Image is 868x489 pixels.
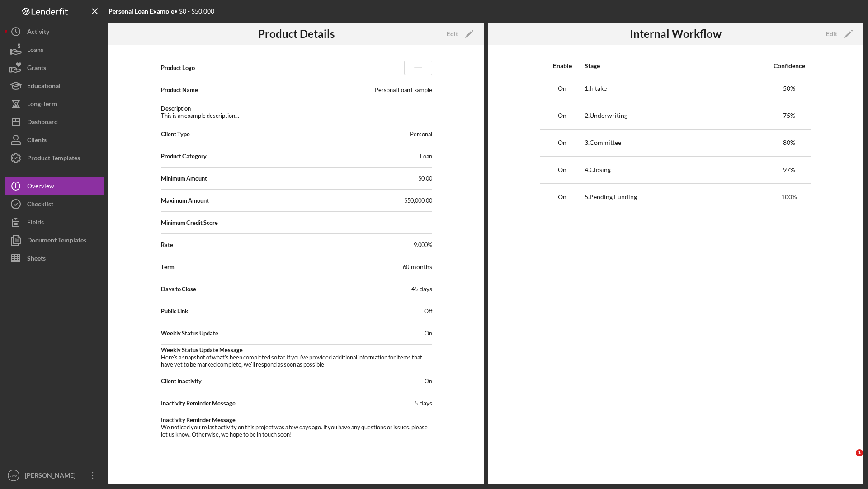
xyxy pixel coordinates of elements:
[767,57,811,75] th: Confidence
[425,330,432,337] span: On
[630,28,722,40] h3: Internal Workflow
[5,41,104,59] button: Loans
[404,197,432,204] span: $50,000.00
[821,27,856,41] button: Edit
[27,149,80,169] div: Product Templates
[27,213,44,233] div: Fields
[540,156,585,183] td: On
[856,449,863,456] span: 1
[161,86,198,93] span: Product Name
[161,307,188,315] span: Public Link
[161,112,239,119] pre: This is an example description...
[27,113,58,133] div: Dashboard
[23,466,81,487] div: [PERSON_NAME]
[5,213,104,231] button: Fields
[540,129,585,156] td: On
[161,263,175,270] span: Term
[161,400,236,407] span: Inactivity Reminder Message
[420,285,432,293] span: days
[540,75,585,102] td: On
[767,156,811,183] td: 97 %
[161,130,190,138] span: Client Type
[767,183,811,210] td: 100 %
[425,377,432,385] span: On
[585,156,767,183] td: 4 . Closing
[161,416,432,424] span: Inactivity Reminder Message
[826,27,837,41] div: Edit
[375,86,432,93] div: Personal Loan Example
[27,195,53,215] div: Checklist
[585,102,767,129] td: 2 . Underwriting
[5,23,104,41] button: Activity
[411,285,432,293] div: 45
[5,231,104,249] button: Document Templates
[161,153,207,160] span: Product Category
[403,263,432,270] div: 60
[5,466,104,484] button: AW[PERSON_NAME]
[5,249,104,267] a: Sheets
[767,75,811,102] td: 50 %
[5,59,104,77] button: Grants
[767,129,811,156] td: 80 %
[161,354,432,368] pre: Here's a snapshot of what’s been completed so far. If you’ve provided additional information for ...
[161,64,195,71] span: Product Logo
[585,75,767,102] td: 1 . Intake
[161,219,218,226] span: Minimum Credit Score
[5,77,104,95] button: Educational
[420,399,432,407] span: days
[837,449,859,471] iframe: Intercom live chat
[161,105,432,112] span: Description
[767,102,811,129] td: 75 %
[418,175,432,182] span: $0.00
[27,249,46,270] div: Sheets
[420,153,432,160] div: Loan
[5,95,104,113] button: Long-Term
[161,285,196,293] span: Days to Close
[5,149,104,167] button: Product Templates
[108,8,214,15] div: • $0 - $50,000
[5,113,104,131] button: Dashboard
[108,7,174,15] b: Personal Loan Example
[5,177,104,195] button: Overview
[161,175,207,182] span: Minimum Amount
[161,330,218,337] span: Weekly Status Update
[424,307,432,315] span: Off
[161,377,202,385] span: Client Inactivity
[585,57,767,75] th: Stage
[27,231,86,251] div: Document Templates
[410,130,432,138] div: Personal
[161,197,209,204] span: Maximum Amount
[27,131,47,151] div: Clients
[5,131,104,149] a: Clients
[10,473,17,478] text: AW
[27,177,54,197] div: Overview
[5,195,104,213] button: Checklist
[447,27,458,41] div: Edit
[161,424,432,438] pre: We noticed you’re last activity on this project was a few days ago. If you have any questions or ...
[415,400,432,407] div: 5
[540,102,585,129] td: On
[27,23,49,43] div: Activity
[540,57,585,75] th: Enable
[414,241,432,248] span: 9.000%
[161,241,173,248] span: Rate
[585,183,767,210] td: 5 . Pending Funding
[540,183,585,210] td: On
[585,129,767,156] td: 3 . Committee
[411,263,432,270] span: months
[27,95,57,115] div: Long-Term
[161,346,432,354] span: Weekly Status Update Message
[27,41,43,61] div: Loans
[27,77,61,97] div: Educational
